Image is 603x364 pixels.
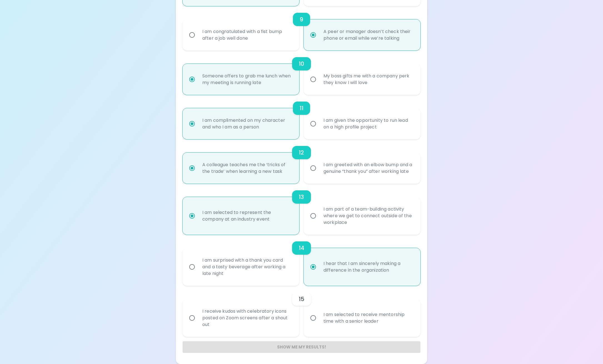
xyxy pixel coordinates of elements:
div: I am selected to represent the company at an industry event [198,203,296,229]
div: I am complimented on my character and who I am as a person [198,110,296,137]
h6: 11 [300,104,303,113]
div: My boss gifts me with a company perk they know I will love [319,66,417,93]
div: I am surprised with a thank you card and a tasty beverage after working a late night [198,250,296,284]
div: I am selected to receive mentorship time with a senior leader [319,305,417,331]
h6: 14 [299,244,304,252]
div: I am given the opportunity to run lead on a high profile project [319,110,417,137]
div: A peer or manager doesn’t check their phone or email while we’re talking [319,22,417,48]
h6: 12 [299,148,304,157]
div: choice-group-check [183,184,420,235]
div: I am greeted with an elbow bump and a genuine “thank you” after working late [319,155,417,181]
div: choice-group-check [183,95,420,139]
div: A colleague teaches me the ‘tricks of the trade’ when learning a new task [198,155,296,181]
div: choice-group-check [183,6,420,50]
h6: 9 [300,15,303,24]
div: choice-group-check [183,50,420,95]
div: I receive kudos with celebratory icons posted on Zoom screens after a shout out [198,301,296,335]
h6: 13 [299,193,304,201]
div: Someone offers to grab me lunch when my meeting is running late [198,66,296,93]
div: I am congratulated with a fist bump after a job well done [198,22,296,48]
div: choice-group-check [183,235,420,286]
div: choice-group-check [183,286,420,337]
h6: 10 [299,59,304,68]
div: choice-group-check [183,139,420,184]
h6: 15 [299,295,304,304]
div: I am part of a team-building activity where we get to connect outside of the workplace [319,199,417,232]
div: I hear that I am sincerely making a difference in the organization [319,254,417,280]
